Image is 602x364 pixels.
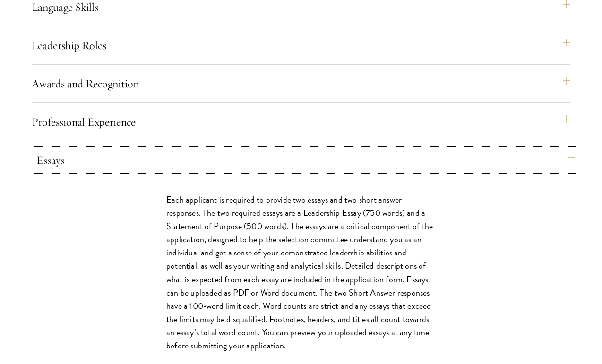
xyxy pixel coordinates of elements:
[36,149,575,171] button: Essays
[32,34,570,57] button: Leadership Roles
[32,72,570,95] button: Awards and Recognition
[166,193,436,352] p: Each applicant is required to provide two essays and two short answer responses. The two required...
[32,110,570,133] button: Professional Experience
